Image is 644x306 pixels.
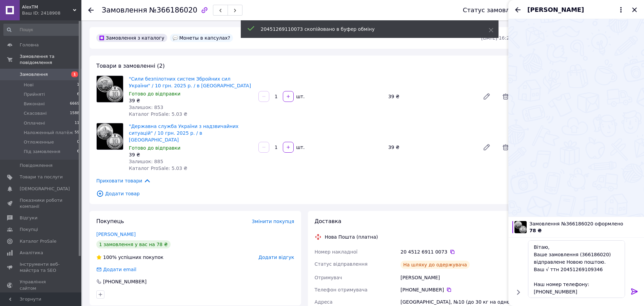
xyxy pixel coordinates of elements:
div: На шляху до одержувача [401,261,470,269]
div: 39 ₴ [129,151,253,158]
div: Додати email [96,266,137,273]
span: Покупець [96,218,124,224]
span: Товари та послуги [20,174,63,180]
span: Головна [20,42,39,48]
span: Додати відгук [258,255,294,260]
div: 20451269110073 скопійовано в буфер обміну [261,26,472,32]
span: Адреса [315,299,333,305]
span: 78 ₴ [529,228,542,233]
span: Замовлення [20,71,48,78]
div: успішних покупок [96,254,163,261]
span: 6669 [70,101,79,107]
div: Монеты в капсулах? [170,34,233,42]
span: Виконані [24,101,45,107]
span: 1 [77,82,79,88]
span: Прийняті [24,91,45,97]
span: Видалити [499,140,512,154]
a: "Сили безпілотних систем Збройних сил України" / 10 грн. 2025 р. / в [GEOGRAPHIC_DATA] [129,76,251,88]
span: Приховати товари [96,177,151,184]
div: Додати email [102,266,137,273]
span: Телефон отримувача [315,287,368,292]
span: Готово до відправки [129,145,180,151]
span: Замовлення №366186020 оформлено [529,220,640,227]
span: Наложенный платёж [24,130,73,136]
span: Замовлення та повідомлення [20,53,81,66]
span: Відгуки [20,215,37,221]
img: 6856999532_w100_h100_sily-bespilotnyh-sistem.jpg [514,221,527,233]
div: Нова Пошта (платна) [323,234,380,240]
span: 1588 [70,110,79,116]
div: 39 ₴ [386,143,477,152]
div: шт. [294,93,305,100]
span: Оплачені [24,120,45,126]
div: 1 замовлення у вас на 78 ₴ [96,240,171,248]
div: 39 ₴ [386,92,477,101]
span: [PERSON_NAME] [527,5,584,14]
span: Видалити [499,90,512,103]
div: Замовлення з каталогу [96,34,167,42]
img: "Сили безпілотних систем Збройних сил України" / 10 грн. 2025 р. / в капсулі [97,76,123,102]
span: [DEMOGRAPHIC_DATA] [20,186,70,192]
div: 20 4512 6911 0073 [401,248,512,255]
button: Закрити [630,6,639,14]
span: 59 [75,130,79,136]
div: [PHONE_NUMBER] [401,286,512,293]
span: 6 [77,91,79,97]
button: Назад [514,6,522,14]
span: Каталог ProSale: 5.03 ₴ [129,111,187,117]
textarea: Вітаю, Ваше замовлення (366186020) відправлене Новою поштою. Ваш √ ттн 20451269109346 Наш номер т... [528,240,625,298]
span: Покупці [20,226,38,233]
button: [PERSON_NAME] [527,5,625,14]
button: Показати кнопки [514,288,523,297]
span: AlexTM [22,4,73,10]
span: 1 [71,71,78,77]
span: Отложенные [24,139,54,145]
span: Інструменти веб-майстра та SEO [20,261,63,274]
span: Управління сайтом [20,279,63,291]
span: Повідомлення [20,162,53,169]
span: 6 [77,149,79,155]
span: Каталог ProSale: 5.03 ₴ [129,166,187,171]
span: Змінити покупця [252,219,294,224]
span: Нові [24,82,34,88]
span: 100% [103,255,117,260]
span: Під замовлення [24,149,60,155]
span: 11 [75,120,79,126]
span: Додати товар [96,190,512,197]
input: Пошук [3,24,80,36]
span: Залишок: 853 [129,105,163,110]
img: "Державна служба України з надзвичайних ситуацій" / 10 грн. 2025 р. / в капсулі [97,123,123,150]
span: Товари в замовленні (2) [96,63,165,69]
span: Статус відправлення [315,261,368,267]
span: Номер накладної [315,249,358,255]
a: [PERSON_NAME] [96,232,136,237]
span: Залишок: 885 [129,159,163,164]
div: Статус замовлення [463,7,525,14]
a: "Державна служба України з надзвичайних ситуацій" / 10 грн. 2025 р. / в [GEOGRAPHIC_DATA] [129,124,238,143]
span: №366186020 [149,6,197,14]
span: Аналітика [20,250,43,256]
span: Каталог ProSale [20,238,56,244]
div: шт. [294,144,305,151]
a: Редагувати [480,140,493,154]
span: 0 [77,139,79,145]
span: Готово до відправки [129,91,180,96]
div: Повернутися назад [88,7,94,14]
span: Доставка [315,218,341,224]
span: Отримувач [315,275,342,280]
span: Скасовані [24,110,47,116]
span: Показники роботи компанії [20,197,63,210]
img: :speech_balloon: [173,35,178,41]
div: Ваш ID: 2418908 [22,10,81,16]
div: 39 ₴ [129,97,253,104]
div: [PHONE_NUMBER] [102,278,147,285]
div: [PERSON_NAME] [399,271,514,284]
span: Замовлення [102,6,147,14]
a: Редагувати [480,90,493,103]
